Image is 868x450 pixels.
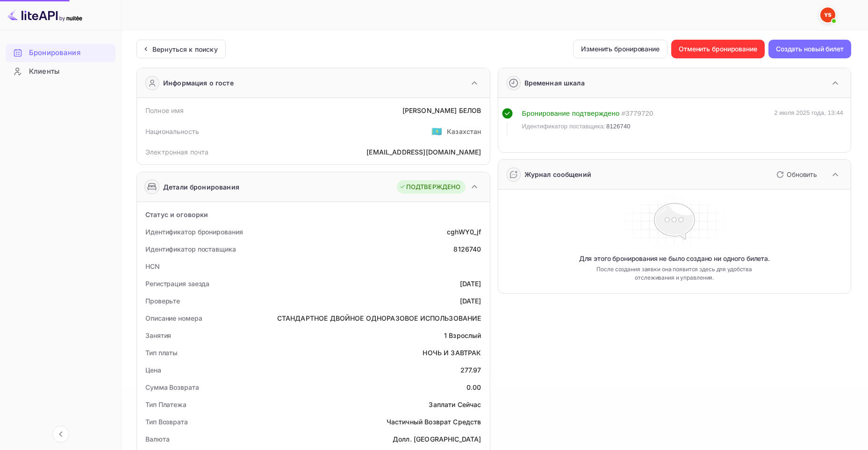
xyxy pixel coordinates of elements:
div: 277.97 [460,365,481,375]
ya-tr-span: 2 июля 2025 года, 13:44 [774,109,843,116]
ya-tr-span: [EMAIL_ADDRESS][DOMAIN_NAME] [366,148,481,156]
a: Клиенты [6,63,115,80]
button: Свернуть навигацию [52,426,69,443]
ya-tr-span: Описание номера [145,314,202,322]
ya-tr-span: Идентификатор поставщика: [522,123,606,130]
ya-tr-span: Создать новый билет [776,43,844,55]
span: США [431,123,442,140]
div: Бронирования [6,44,115,62]
ya-tr-span: 8126740 [606,123,631,130]
ya-tr-span: Временная шкала [524,79,585,87]
ya-tr-span: Бронирование [522,109,570,117]
img: Логотип LiteAPI [7,7,82,22]
ya-tr-span: HCN [145,262,160,270]
ya-tr-span: Заплати Сейчас [429,401,481,408]
ya-tr-span: Проверьте [145,297,180,305]
div: [DATE] [460,296,481,306]
ya-tr-span: Электронная почта [145,148,209,156]
button: Изменить бронирование [573,40,667,58]
ya-tr-span: Журнал сообщений [524,170,591,178]
ya-tr-span: Идентификатор бронирования [145,228,243,236]
ya-tr-span: НОЧЬ И ЗАВТРАК [423,349,481,357]
ya-tr-span: Вернуться к поиску [152,45,218,53]
ya-tr-span: Цена [145,366,161,374]
img: Служба Поддержки Яндекса [820,7,835,22]
ya-tr-span: Информация о госте [163,78,234,88]
ya-tr-span: СТАНДАРТНОЕ ДВОЙНОЕ ОДНОРАЗОВОЕ ИСПОЛЬЗОВАНИЕ [277,314,481,322]
ya-tr-span: Бронирования [29,48,80,58]
ya-tr-span: Изменить бронирование [581,43,660,55]
ya-tr-span: Статус и оговорки [145,211,208,218]
div: 8126740 [453,244,481,254]
ya-tr-span: После создания заявки она появится здесь для удобства отслеживания и управления. [580,265,769,282]
ya-tr-span: Для этого бронирования не было создано ни одного билета. [579,254,770,263]
ya-tr-span: cghWY0_jf [447,228,481,236]
ya-tr-span: [PERSON_NAME] [402,106,457,114]
ya-tr-span: Тип Платежа [145,401,187,408]
ya-tr-span: Сумма Возврата [145,383,199,391]
div: 0.00 [466,382,481,392]
ya-tr-span: 🇰🇿 [431,126,442,136]
a: Бронирования [6,44,115,61]
ya-tr-span: Идентификатор поставщика [145,245,236,253]
ya-tr-span: Полное имя [145,106,184,114]
ya-tr-span: Тип платы [145,349,178,357]
ya-tr-span: 1 Взрослый [444,331,481,339]
button: Обновить [771,167,821,182]
ya-tr-span: Казахстан [447,127,481,135]
ya-tr-span: Клиенты [29,66,59,77]
ya-tr-span: Детали бронирования [163,182,239,192]
ya-tr-span: Обновить [787,170,817,178]
button: Создать новый билет [768,40,851,58]
ya-tr-span: подтверждено [572,109,620,117]
ya-tr-span: Регистрация заезда [145,280,209,288]
ya-tr-span: БЕЛОВ [459,106,481,114]
ya-tr-span: Долл. [GEOGRAPHIC_DATA] [393,435,481,443]
div: [DATE] [460,279,481,288]
ya-tr-span: Национальность [145,127,199,135]
button: Отменить бронирование [671,40,765,58]
ya-tr-span: Частичный Возврат Средств [387,418,481,426]
div: Клиенты [6,63,115,81]
ya-tr-span: Отменить бронирование [679,43,757,55]
div: # 3779720 [621,108,653,119]
ya-tr-span: Занятия [145,331,171,339]
ya-tr-span: Тип Возврата [145,418,188,426]
ya-tr-span: Валюта [145,435,169,443]
ya-tr-span: ПОДТВЕРЖДЕНО [406,183,461,192]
